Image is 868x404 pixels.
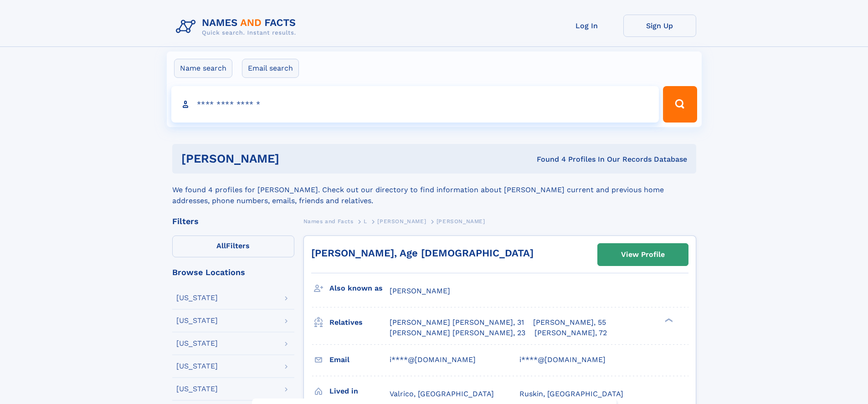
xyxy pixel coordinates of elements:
[377,218,426,225] span: [PERSON_NAME]
[176,340,218,347] div: [US_STATE]
[519,389,623,398] span: Ruskin, [GEOGRAPHIC_DATA]
[172,268,294,276] div: Browse Locations
[364,215,367,227] a: L
[437,218,485,225] span: [PERSON_NAME]
[390,317,524,327] a: [PERSON_NAME] [PERSON_NAME], 31
[377,215,426,227] a: [PERSON_NAME]
[329,384,390,399] h3: Lived in
[172,174,696,206] div: We found 4 profiles for [PERSON_NAME]. Check out our directory to find information about [PERSON_...
[364,218,367,225] span: L
[534,328,607,338] a: [PERSON_NAME], 72
[172,217,294,225] div: Filters
[598,244,688,266] a: View Profile
[663,317,673,323] div: ❯
[623,15,696,37] a: Sign Up
[390,286,450,295] span: [PERSON_NAME]
[621,244,665,265] div: View Profile
[329,281,390,296] h3: Also known as
[329,352,390,368] h3: Email
[176,294,218,302] div: [US_STATE]
[303,215,354,227] a: Names and Facts
[533,317,606,327] a: [PERSON_NAME], 55
[216,241,226,250] span: All
[390,389,494,398] span: Valrico, [GEOGRAPHIC_DATA]
[408,154,687,164] div: Found 4 Profiles In Our Records Database
[242,59,299,78] label: Email search
[181,153,408,164] h1: [PERSON_NAME]
[176,385,218,393] div: [US_STATE]
[176,317,218,324] div: [US_STATE]
[174,59,232,78] label: Name search
[329,315,390,330] h3: Relatives
[171,86,659,123] input: search input
[311,247,534,259] a: [PERSON_NAME], Age [DEMOGRAPHIC_DATA]
[390,328,525,338] a: [PERSON_NAME] [PERSON_NAME], 23
[176,363,218,370] div: [US_STATE]
[550,15,623,37] a: Log In
[663,86,697,123] button: Search Button
[172,15,303,39] img: Logo Names and Facts
[172,235,294,257] label: Filters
